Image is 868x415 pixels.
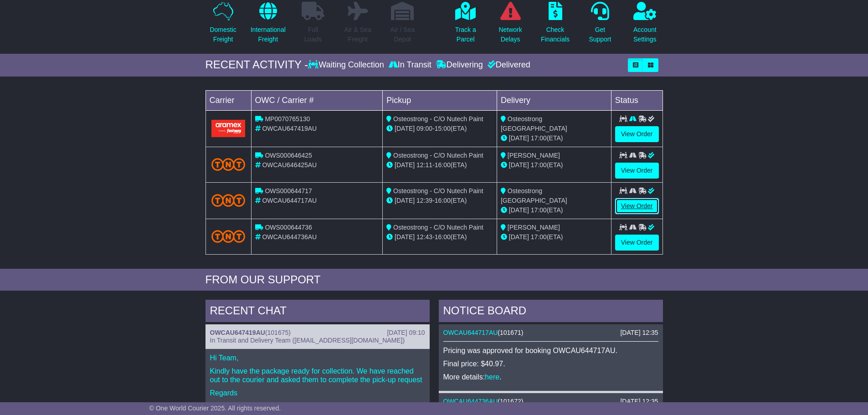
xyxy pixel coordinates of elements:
[211,194,246,206] img: TNT_Domestic.png
[509,161,529,169] span: [DATE]
[443,373,658,381] p: More details: .
[416,197,432,204] span: 12:39
[344,25,371,44] p: Air & Sea Freight
[211,158,246,170] img: TNT_Domestic.png
[443,329,658,337] div: ( )
[262,161,317,169] span: OWCAU646425AU
[210,25,236,44] p: Domestic Freight
[435,233,451,241] span: 16:00
[210,389,425,397] p: Regards
[435,197,451,204] span: 16:00
[386,60,434,70] div: In Transit
[308,60,386,70] div: Waiting Collection
[265,187,312,195] span: OWS000644717
[395,233,415,241] span: [DATE]
[416,233,432,241] span: 12:43
[531,233,547,241] span: 17:00
[265,152,312,159] span: OWS000646425
[501,205,607,215] div: (ETA)
[386,160,493,170] div: - (ETA)
[395,161,415,169] span: [DATE]
[265,224,312,231] span: OWS000644736
[509,233,529,241] span: [DATE]
[501,115,567,132] span: Osteostrong [GEOGRAPHIC_DATA]
[497,90,611,110] td: Delivery
[615,198,659,214] a: View Order
[443,359,658,368] p: Final price: $40.97.
[531,206,547,214] span: 17:00
[485,373,499,381] a: here
[509,206,529,214] span: [DATE]
[251,90,383,110] td: OWC / Carrier #
[443,398,498,405] a: OWCAU644736AU
[393,224,483,231] span: Osteostrong - C/O Nutech Paint
[395,125,415,132] span: [DATE]
[531,134,547,142] span: 17:00
[589,25,611,44] p: Get Support
[443,329,498,336] a: OWCAU644717AU
[211,120,246,137] img: Aramex.png
[416,125,432,132] span: 09:00
[498,1,522,49] a: NetworkDelays
[386,124,493,133] div: - (ETA)
[620,398,658,405] div: [DATE] 12:35
[439,300,663,324] div: NOTICE BOARD
[386,232,493,242] div: - (ETA)
[531,161,547,169] span: 17:00
[383,90,497,110] td: Pickup
[393,115,483,123] span: Osteostrong - C/O Nutech Paint
[262,197,317,204] span: OWCAU644717AU
[443,346,658,355] p: Pricing was approved for booking OWCAU644717AU.
[633,25,657,44] p: Account Settings
[251,25,286,44] p: International Freight
[500,329,521,336] span: 101671
[509,134,529,142] span: [DATE]
[455,25,476,44] p: Track a Parcel
[390,25,415,44] p: Air / Sea Depot
[302,25,324,44] p: Full Loads
[393,152,483,159] span: Osteostrong - C/O Nutech Paint
[443,398,658,405] div: ( )
[205,300,430,324] div: RECENT CHAT
[205,58,308,72] div: RECENT ACTIVITY -
[210,329,265,336] a: OWCAU647419AU
[620,329,658,337] div: [DATE] 12:35
[210,354,425,362] p: Hi Team,
[540,1,570,49] a: CheckFinancials
[435,125,451,132] span: 15:00
[501,187,567,204] span: Osteostrong [GEOGRAPHIC_DATA]
[500,398,521,405] span: 101672
[633,1,657,49] a: AccountSettings
[508,224,560,231] span: [PERSON_NAME]
[588,1,611,49] a: GetSupport
[387,329,425,337] div: [DATE] 09:10
[262,125,317,132] span: OWCAU647419AU
[209,1,236,49] a: DomesticFreight
[455,1,477,49] a: Track aParcel
[250,1,286,49] a: InternationalFreight
[615,126,659,142] a: View Order
[210,329,425,337] div: ( )
[501,133,607,143] div: (ETA)
[395,197,415,204] span: [DATE]
[611,90,663,110] td: Status
[205,90,251,110] td: Carrier
[211,230,246,242] img: TNT_Domestic.png
[501,232,607,242] div: (ETA)
[615,163,659,179] a: View Order
[541,25,570,44] p: Check Financials
[386,196,493,205] div: - (ETA)
[435,161,451,169] span: 16:00
[416,161,432,169] span: 12:11
[498,25,522,44] p: Network Delays
[267,329,289,336] span: 101675
[205,273,663,287] div: FROM OUR SUPPORT
[393,187,483,195] span: Osteostrong - C/O Nutech Paint
[262,233,317,241] span: OWCAU644736AU
[501,160,607,170] div: (ETA)
[210,337,405,344] span: In Transit and Delivery Team ([EMAIL_ADDRESS][DOMAIN_NAME])
[434,60,485,70] div: Delivering
[265,115,310,123] span: MP0070765130
[210,367,425,384] p: Kindly have the package ready for collection. We have reached out to the courier and asked them t...
[149,405,281,412] span: © One World Courier 2025. All rights reserved.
